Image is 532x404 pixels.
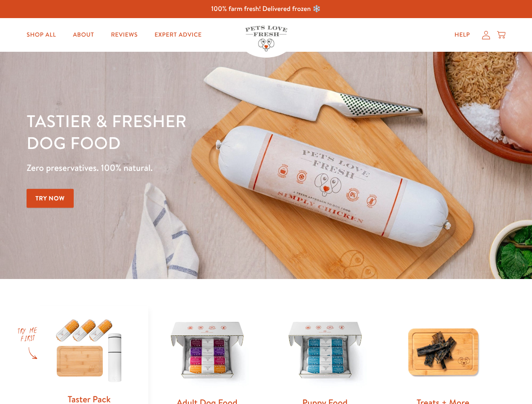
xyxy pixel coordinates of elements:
a: Reviews [104,27,144,43]
p: Zero preservatives. 100% natural. [27,160,346,175]
a: Shop All [20,27,63,43]
h1: Tastier & fresher dog food [27,110,346,154]
a: Help [448,27,477,43]
a: About [66,27,101,43]
img: Pets Love Fresh [245,26,287,51]
a: Expert Advice [148,27,209,43]
a: Try Now [27,189,74,208]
